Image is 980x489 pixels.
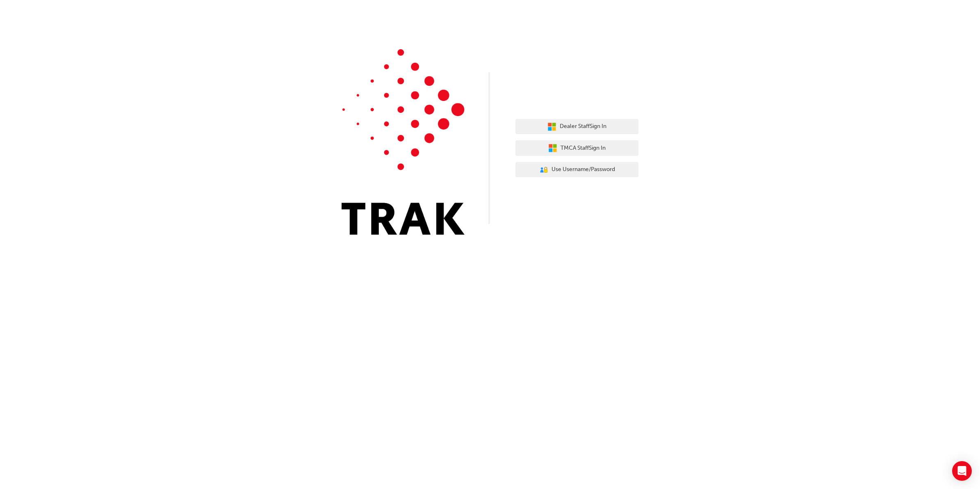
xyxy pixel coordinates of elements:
[515,119,638,135] button: Dealer StaffSign In
[952,461,972,481] div: Open Intercom Messenger
[515,140,638,156] button: TMCA StaffSign In
[560,122,606,131] span: Dealer Staff Sign In
[515,162,638,178] button: Use Username/Password
[552,165,615,174] span: Use Username/Password
[342,49,465,235] img: Trak
[561,144,606,153] span: TMCA Staff Sign In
